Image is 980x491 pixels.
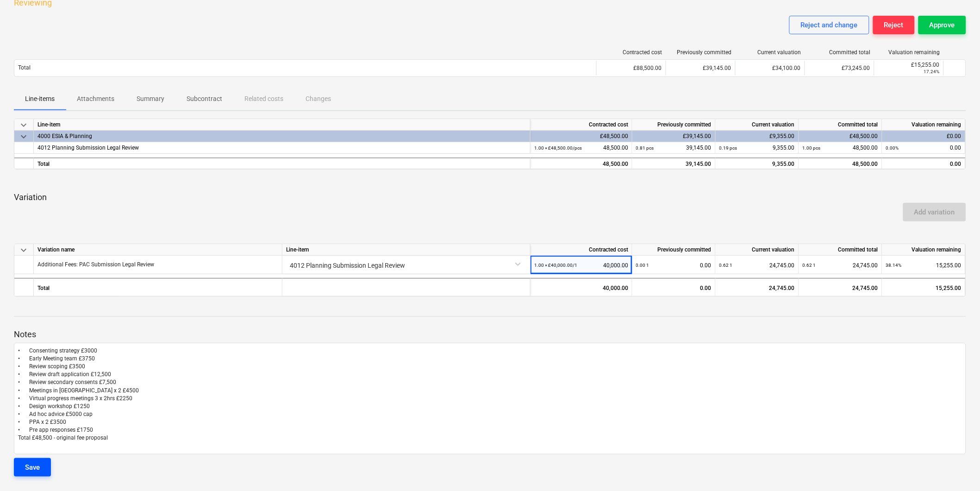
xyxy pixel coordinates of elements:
[18,347,97,354] span: • Consenting strategy £3000
[596,61,666,76] div: £88,500.00
[930,19,955,31] div: Approve
[18,434,108,441] span: Total £48,500 - original fee proposal
[18,427,93,433] span: • Pre app responses £1750
[34,157,531,169] div: Total
[534,263,577,268] small: 1.00 × £40,000.00 / 1
[18,411,93,417] span: • Ad hoc advice £5000 cap
[34,278,282,296] div: Total
[882,244,966,256] div: Valuation remaining
[878,49,940,56] div: Valuation remaining
[716,244,799,256] div: Current valuation
[809,49,871,56] div: Committed total
[803,142,878,154] div: 48,500.00
[534,145,582,151] small: 1.00 × £48,500.00 / pcs
[882,278,966,296] div: 15,255.00
[18,387,139,394] span: • Meetings in [GEOGRAPHIC_DATA] x 2 £4500
[34,119,531,131] div: Line-item
[799,157,882,169] div: 48,500.00
[666,61,735,76] div: £39,145.00
[18,395,132,402] span: • Virtual progress meetings 3 x 2hrs £2250
[799,119,882,131] div: Committed total
[670,49,732,56] div: Previously committed
[632,278,716,296] div: 0.00
[18,363,85,370] span: • Review scoping £3500
[873,16,915,34] button: Reject
[719,263,733,268] small: 0.62 1
[799,131,882,142] div: £48,500.00
[719,256,795,275] div: 24,745.00
[534,158,628,170] div: 48,500.00
[636,256,712,275] div: 0.00
[735,61,805,76] div: £34,100.00
[534,256,628,275] div: 40,000.00
[18,120,29,131] span: keyboard_arrow_down
[803,256,878,275] div: 24,745.00
[18,64,31,72] p: Total
[716,131,799,142] div: £9,355.00
[918,16,966,34] button: Approve
[882,131,966,142] div: £0.00
[18,131,29,142] span: keyboard_arrow_down
[801,19,858,31] div: Reject and change
[739,49,801,56] div: Current valuation
[14,192,966,203] p: Variation
[886,142,961,154] div: 0.00
[636,142,712,154] div: 39,145.00
[18,379,116,385] span: • Review secondary consents £7,500
[632,119,716,131] div: Previously committed
[531,119,632,131] div: Contracted cost
[886,263,902,268] small: 38.14%
[886,256,961,275] div: 15,255.00
[886,145,899,151] small: 0.00%
[25,94,55,104] p: Line-items
[531,244,632,256] div: Contracted cost
[803,263,816,268] small: 0.62 1
[34,244,282,256] div: Variation name
[18,371,111,378] span: • Review draft application £12,500
[803,145,821,151] small: 1.00 pcs
[878,62,940,68] div: £15,255.00
[719,142,795,154] div: 9,355.00
[636,263,649,268] small: 0.00 1
[799,244,882,256] div: Committed total
[14,329,966,340] p: Notes
[924,69,940,74] small: 17.24%
[632,244,716,256] div: Previously committed
[719,158,795,170] div: 9,355.00
[600,49,662,56] div: Contracted cost
[18,403,90,409] span: • Design workshop £1250
[805,61,874,76] div: £73,245.00
[636,158,712,170] div: 39,145.00
[37,142,526,154] div: 4012 Planning Submission Legal Review
[37,261,154,269] p: Additional Fees: PAC Submission Legal Review
[884,19,904,31] div: Reject
[14,458,51,477] button: Save
[18,245,29,256] span: keyboard_arrow_down
[77,94,114,104] p: Attachments
[534,142,628,154] div: 48,500.00
[719,145,737,151] small: 0.19 pcs
[187,94,222,104] p: Subcontract
[18,355,95,362] span: • Early Meeting team £3750
[799,278,882,296] div: 24,745.00
[789,16,869,34] button: Reject and change
[636,145,654,151] small: 0.81 pcs
[719,279,795,297] div: 24,745.00
[531,131,632,142] div: £48,500.00
[531,278,632,296] div: 40,000.00
[18,419,66,425] span: • PPA x 2 £3500
[882,119,966,131] div: Valuation remaining
[632,131,716,142] div: £39,145.00
[716,119,799,131] div: Current valuation
[282,244,531,256] div: Line-item
[37,131,526,142] div: 4000 ESIA & Planning
[137,94,164,104] p: Summary
[886,158,961,170] div: 0.00
[934,447,980,491] iframe: Chat Widget
[25,461,40,473] div: Save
